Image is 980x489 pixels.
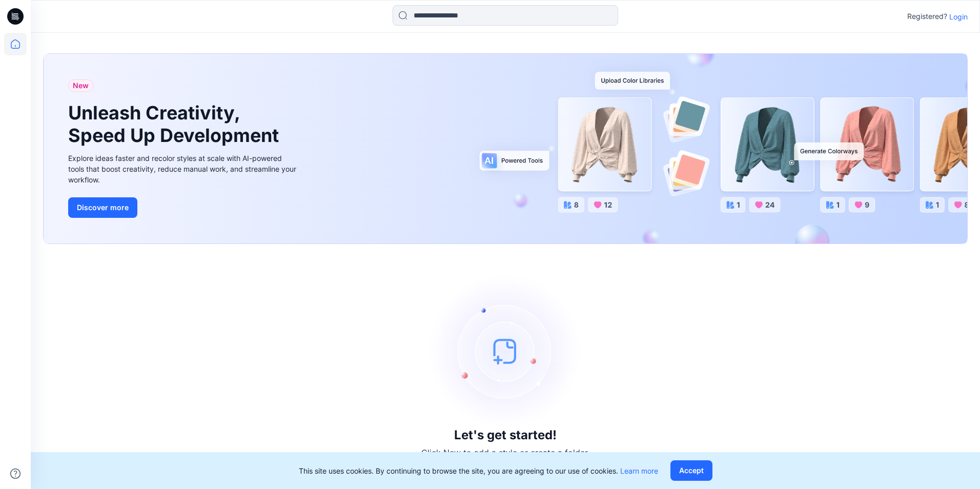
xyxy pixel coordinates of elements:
div: Explore ideas faster and recolor styles at scale with AI-powered tools that boost creativity, red... [68,153,299,185]
p: Click New to add a style or create a folder. [421,446,589,459]
p: Registered? [907,10,947,23]
button: Accept [670,460,712,481]
span: New [73,79,89,92]
button: Discover more [68,197,137,218]
h3: Let's get started! [454,428,557,442]
img: empty-state-image.svg [428,274,582,428]
a: Discover more [68,197,299,218]
p: This site uses cookies. By continuing to browse the site, you are agreeing to our use of cookies. [299,465,658,476]
p: Login [949,11,968,22]
h1: Unleash Creativity, Speed Up Development [68,102,283,146]
a: Learn more [620,466,658,475]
